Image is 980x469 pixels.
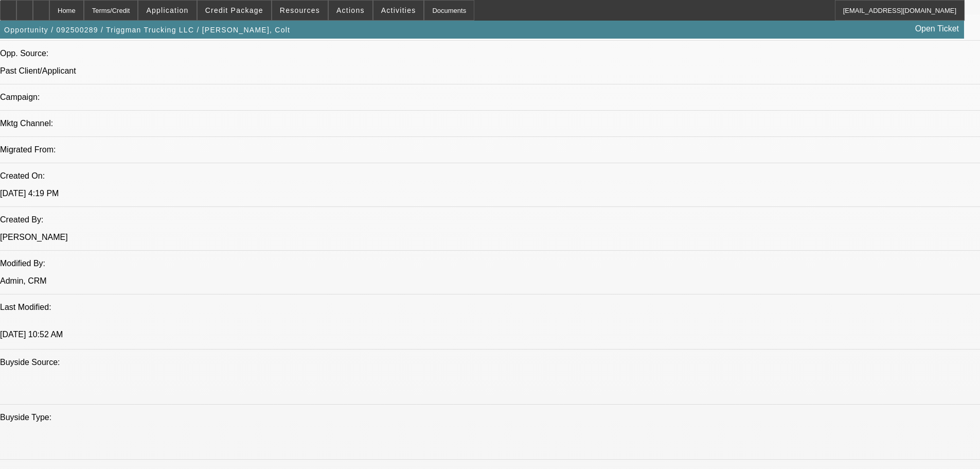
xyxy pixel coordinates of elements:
[329,1,372,20] button: Actions
[911,20,963,38] a: Open Ticket
[146,6,188,14] span: Application
[4,26,290,34] span: Opportunity / 092500289 / Triggman Trucking LLC / [PERSON_NAME], Colt
[138,1,196,20] button: Application
[198,1,271,20] button: Credit Package
[205,6,263,14] span: Credit Package
[280,6,320,14] span: Resources
[381,6,416,14] span: Activities
[336,6,365,14] span: Actions
[373,1,424,20] button: Activities
[272,1,328,20] button: Resources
